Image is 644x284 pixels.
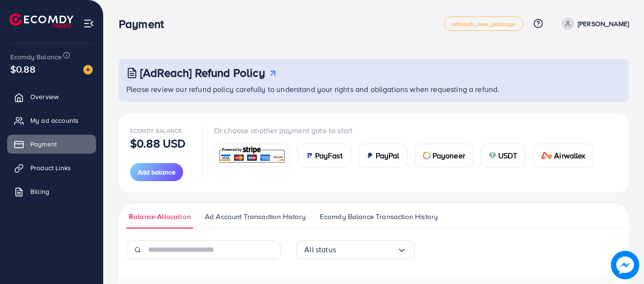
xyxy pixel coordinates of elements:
p: Or choose another payment gate to start [214,125,601,136]
img: card [217,145,287,165]
div: Search for option [296,240,415,259]
p: [PERSON_NAME] [578,18,629,29]
img: card [541,152,553,159]
a: card [214,144,290,167]
a: Overview [7,87,96,106]
img: card [366,152,374,159]
a: My ad accounts [7,111,96,130]
span: Ecomdy Balance Transaction History [320,211,438,222]
button: Add balance [130,163,183,181]
span: Payoneer [432,150,465,161]
a: cardUSDT [481,144,526,167]
span: Ecomdy Balance [130,127,182,135]
h3: [AdReach] Refund Policy [140,66,265,80]
span: Overview [30,92,59,101]
img: card [306,152,313,159]
a: Product Links [7,158,96,177]
span: adreach_new_package [452,21,515,27]
span: $0.88 [10,62,35,76]
p: $0.88 USD [130,137,185,149]
span: Balance Allocation [129,211,191,222]
a: [PERSON_NAME] [558,18,629,30]
img: logo [9,13,73,28]
input: Search for option [336,242,397,257]
span: Ecomdy Balance [10,52,62,62]
a: cardPayPal [358,144,407,167]
span: PayPal [376,150,399,161]
h3: Payment [119,17,171,31]
span: Product Links [30,163,71,173]
img: card [423,152,431,159]
a: Payment [7,135,96,154]
span: All status [304,242,336,257]
a: adreach_new_package [444,17,523,31]
span: PayFast [315,150,343,161]
span: Add balance [138,167,176,177]
span: Payment [30,139,57,149]
span: Airwallex [554,150,585,161]
a: cardPayoneer [415,144,473,167]
img: image [83,65,93,74]
span: My ad accounts [30,116,79,125]
p: Please review our refund policy carefully to understand your rights and obligations when requesti... [126,83,623,95]
img: image [611,251,639,279]
a: Billing [7,182,96,201]
a: cardPayFast [298,144,351,167]
span: Ad Account Transaction History [205,211,306,222]
span: USDT [498,150,518,161]
a: cardAirwallex [533,144,594,167]
span: Billing [30,187,49,196]
img: menu [83,18,94,29]
img: card [489,152,496,159]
